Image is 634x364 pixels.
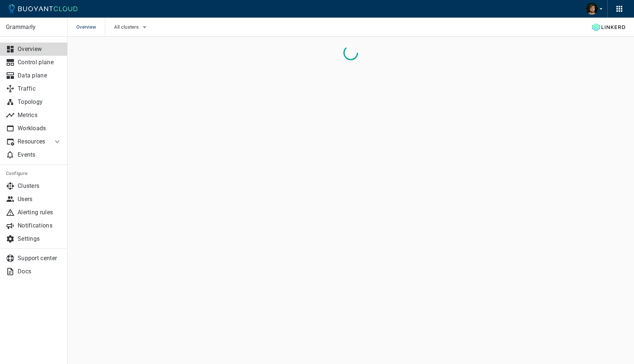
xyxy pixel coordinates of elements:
h5: Configure [6,171,62,176]
p: Control plane [18,59,62,66]
p: Grammarly [6,23,61,31]
p: Users [18,196,62,203]
p: Workloads [18,125,62,132]
p: Data plane [18,72,62,79]
p: Docs [18,268,62,275]
span: Overview [76,18,105,37]
p: Topology [18,98,62,106]
img: Dima Shevchuk [586,3,598,15]
p: Overview [18,45,62,53]
p: Events [18,151,62,159]
p: Resources [18,138,47,145]
p: Metrics [18,112,62,119]
p: Support center [18,255,62,262]
p: Clusters [18,182,62,190]
button: All clusters [114,22,149,33]
span: All clusters [114,24,140,30]
p: Alerting rules [18,209,62,216]
p: Traffic [18,85,62,92]
p: Settings [18,235,62,243]
p: Notifications [18,222,62,229]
